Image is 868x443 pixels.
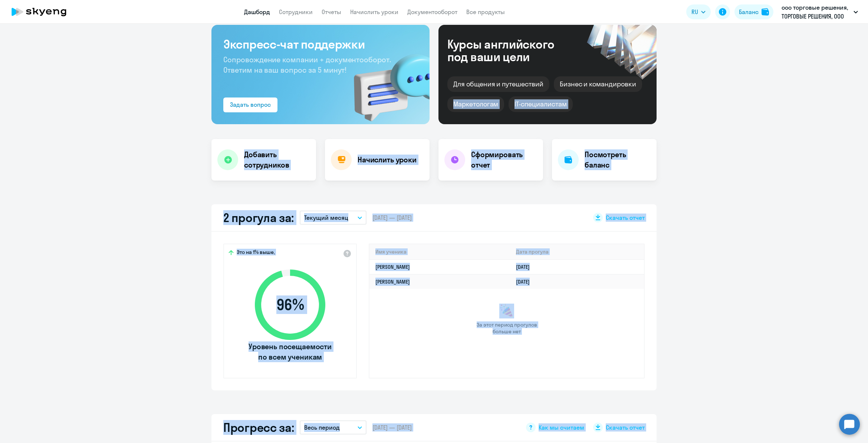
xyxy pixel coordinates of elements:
span: 96 % [247,296,333,314]
a: Дашборд [244,8,270,16]
a: [PERSON_NAME] [375,264,410,270]
h3: Экспресс-чат поддержки [223,37,418,52]
span: Уровень посещаемости по всем ученикам [247,341,333,362]
button: Задать вопрос [223,97,277,112]
button: Текущий месяц [300,211,366,225]
div: Для общения и путешествий [447,76,549,92]
div: Курсы английского под ваши цели [447,38,574,63]
button: Весь период [300,420,366,434]
div: Бизнес и командировки [554,76,642,92]
p: ооо торговые решения, ТОРГОВЫЕ РЕШЕНИЯ, ООО [782,3,851,21]
div: IT-специалистам [509,96,572,112]
span: За этот период прогулов больше нет [476,321,538,335]
div: Задать вопрос [230,100,271,109]
div: Маркетологам [447,96,504,112]
img: congrats [499,304,514,318]
a: Отчеты [322,8,341,16]
a: Документооборот [407,8,457,16]
p: Текущий месяц [304,213,348,222]
span: [DATE] — [DATE] [372,214,412,222]
th: Дата прогула [510,244,644,259]
div: Баланс [739,7,759,16]
span: Скачать отчет [606,423,645,432]
span: RU [691,7,698,16]
span: [DATE] — [DATE] [372,423,412,432]
img: balance [762,8,769,16]
h4: Добавить сотрудников [244,149,310,170]
span: Это на 1% выше, [237,249,275,258]
a: [DATE] [516,264,536,270]
h2: Прогресс за: [223,420,294,435]
span: Как мы считаем [539,423,584,432]
img: bg-img [343,41,430,124]
button: Балансbalance [734,4,773,19]
h4: Начислить уроки [358,155,417,165]
a: Начислить уроки [350,8,398,16]
p: Весь период [304,423,340,432]
button: ооо торговые решения, ТОРГОВЫЕ РЕШЕНИЯ, ООО [778,3,862,21]
span: Сопровождение компании + документооборот. Ответим на ваш вопрос за 5 минут! [223,55,391,75]
h4: Посмотреть баланс [585,149,651,170]
a: [DATE] [516,278,536,285]
th: Имя ученика [369,244,510,259]
a: Все продукты [466,8,505,16]
button: RU [686,4,711,19]
span: Скачать отчет [606,214,645,222]
h2: 2 прогула за: [223,210,294,225]
a: [PERSON_NAME] [375,278,410,285]
a: Сотрудники [279,8,313,16]
h4: Сформировать отчет [471,149,537,170]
